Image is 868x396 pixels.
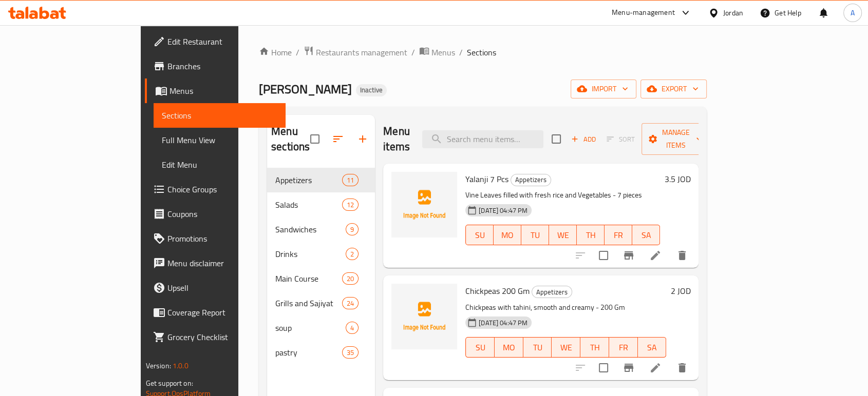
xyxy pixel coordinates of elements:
[570,133,597,145] span: Add
[670,284,690,298] h6: 2 JOD
[145,78,286,103] a: Menus
[581,228,600,243] span: TH
[275,322,346,334] span: soup
[145,177,286,202] a: Choice Groups
[593,245,614,266] span: Select to update
[511,174,551,186] span: Appetizers
[275,174,342,186] span: Appetizers
[267,340,375,365] div: pastry35
[267,291,375,315] div: Grills and Sajiyat24
[465,171,508,187] span: Yalanji 7 Pcs
[567,131,600,147] button: Add
[162,134,277,146] span: Full Menu View
[552,337,580,358] button: WE
[145,226,286,251] a: Promotions
[475,318,532,328] span: [DATE] 04:47 PM
[356,86,387,94] span: Inactive
[431,46,455,58] span: Menus
[146,359,171,372] span: Version:
[545,128,567,150] span: Select section
[296,46,299,58] li: /
[467,46,496,58] span: Sections
[851,7,855,18] span: A
[146,377,193,390] span: Get support on:
[259,77,352,101] span: [PERSON_NAME]
[638,337,667,358] button: SA
[342,272,358,285] div: items
[649,83,699,95] span: export
[511,174,551,186] div: Appetizers
[275,223,346,235] span: Sandwiches
[275,346,342,359] span: pastry
[145,300,286,325] a: Coverage Report
[422,130,543,148] input: search
[350,127,375,151] button: Add section
[616,243,641,268] button: Branch-specific-item
[459,46,463,58] li: /
[600,131,641,147] span: Select section first
[316,46,407,58] span: Restaurants management
[346,323,358,333] span: 4
[465,301,666,314] p: Chickpeas with tahini, smooth and creamy - 200 Gm
[275,272,342,285] span: Main Course
[346,249,358,259] span: 2
[167,183,277,195] span: Choice Groups
[346,225,358,234] span: 9
[664,172,690,186] h6: 3.5 JOD
[145,202,286,226] a: Coupons
[383,124,410,154] h2: Menu items
[154,152,286,177] a: Edit Menu
[494,225,521,245] button: MO
[162,159,277,171] span: Edit Menu
[167,60,277,72] span: Branches
[549,225,577,245] button: WE
[640,80,707,98] button: export
[343,274,358,284] span: 20
[499,340,519,355] span: MO
[609,228,628,243] span: FR
[304,128,326,150] span: Select all sections
[391,172,457,237] img: Yalanji 7 Pcs
[342,346,358,359] div: items
[465,225,494,245] button: SU
[475,206,532,215] span: [DATE] 04:47 PM
[470,340,490,355] span: SU
[532,286,572,298] div: Appetizers
[275,297,342,309] span: Grills and Sajiyat
[571,80,636,98] button: import
[162,109,277,122] span: Sections
[356,84,387,96] div: Inactive
[593,357,614,379] span: Select to update
[556,340,576,355] span: WE
[650,126,702,152] span: Manage items
[649,362,662,374] a: Edit menu item
[271,124,310,154] h2: Menu sections
[525,228,545,243] span: TU
[346,223,358,235] div: items
[167,232,277,245] span: Promotions
[259,46,707,59] nav: breadcrumb
[642,340,663,355] span: SA
[154,103,286,128] a: Sections
[145,325,286,349] a: Grocery Checklist
[616,355,641,380] button: Branch-specific-item
[346,322,358,334] div: items
[167,257,277,269] span: Menu disclaimer
[173,359,188,372] span: 1.0.0
[167,208,277,220] span: Coupons
[346,248,358,260] div: items
[167,306,277,319] span: Coverage Report
[613,340,634,355] span: FR
[304,46,407,59] a: Restaurants management
[145,29,286,54] a: Edit Restaurant
[275,199,342,211] span: Salads
[145,54,286,78] a: Branches
[167,282,277,294] span: Upsell
[145,275,286,300] a: Upsell
[167,35,277,48] span: Edit Restaurant
[567,131,600,147] span: Add item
